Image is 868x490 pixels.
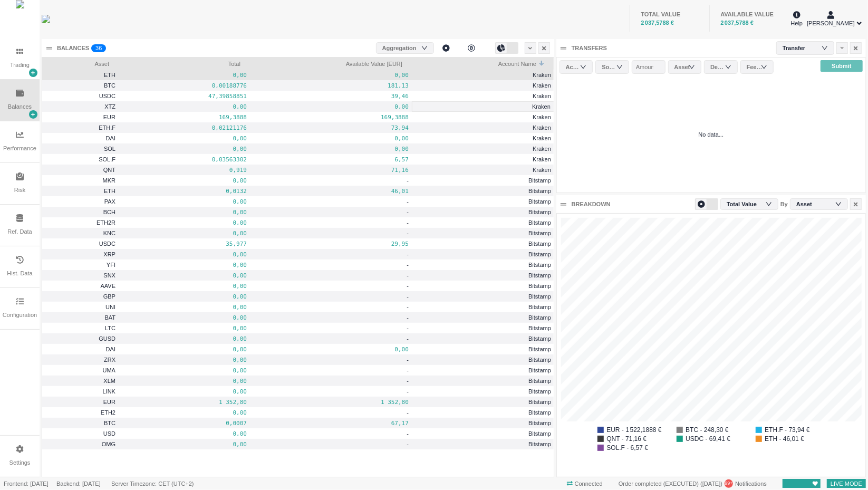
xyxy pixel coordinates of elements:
p: 3 [95,44,99,55]
span: Order completed (EXECUTED) [619,481,699,487]
pre: 71,16 [253,164,409,176]
li: SOL.F - 6,57 € [597,445,666,451]
div: Risk [14,186,25,195]
span: Kraken [533,156,551,162]
span: - [407,357,409,363]
pre: 0,00 [122,343,247,356]
pre: 39,46 [253,90,409,102]
li: USDC - 69,41 € [677,436,745,442]
pre: 0,00 [122,280,247,292]
pre: 0,00 [122,270,247,282]
span: Kraken [533,167,551,173]
span: - [407,230,409,236]
div: Configuration [3,311,37,320]
i: icon: down [689,63,695,70]
img: wyden_logotype_blue.svg [42,15,50,23]
span: BTC [104,420,115,426]
div: Destination [710,62,727,72]
pre: 0,0132 [122,185,247,197]
span: Bitstamp [528,262,551,268]
span: Bitstamp [528,388,551,395]
span: ETH2 [101,409,115,416]
pre: 47,39858851 [122,90,247,102]
span: - [407,251,409,257]
span: - [407,388,409,395]
pre: 35,977 [122,238,247,250]
span: 2 037,5788 € [641,20,674,26]
pre: 0,00 [122,312,247,324]
span: ETH [104,188,115,194]
span: Bitstamp [528,346,551,352]
span: Bitstamp [528,409,551,416]
span: Bitstamp [528,420,551,426]
p: 6 [99,44,102,55]
span: DAI [106,346,115,352]
span: - [407,441,409,447]
pre: 0,00 [253,101,409,113]
pre: 29,95 [253,238,409,250]
pre: 0,00 [122,438,247,450]
i: icon: down [580,63,586,70]
div: Asset [796,196,823,212]
span: Connected [563,478,606,489]
div: Hist. Data [7,269,32,278]
span: YFI [107,262,115,268]
span: Bitstamp [528,230,551,236]
span: Bitstamp [528,198,551,205]
pre: 46,01 [253,185,409,197]
div: Total Value [727,196,767,212]
input: Amount [632,60,666,74]
div: Settings [9,458,31,467]
span: Bitstamp [528,283,551,289]
pre: 0,00 [122,354,247,366]
span: ZRX [104,357,115,363]
span: SNX [103,272,115,278]
span: - [407,283,409,289]
pre: 1 352,80 [253,396,409,408]
span: AAVE [100,283,115,289]
pre: 0,00 [122,143,247,155]
span: ( ) [699,481,722,487]
pre: 0,03563302 [122,153,247,166]
span: - [407,272,409,278]
div: Performance [3,144,36,153]
span: 2 037,5788 € [720,20,754,26]
span: MKR [103,177,115,184]
span: - [407,430,409,437]
span: XLM [103,378,115,384]
i: icon: down [616,63,623,70]
span: USDC [99,93,115,99]
span: DAI [106,135,115,141]
li: ETH - 46,01 € [756,436,824,442]
pre: 169,3888 [253,111,409,123]
span: XTZ [104,103,115,110]
pre: 0,919 [122,164,247,176]
span: Asset [45,57,109,68]
div: Trading [10,61,30,70]
li: EUR - 1 522,1888 € [597,427,666,433]
span: BTC [104,82,115,89]
pre: 0,00 [122,227,247,239]
pre: 0,00 [122,217,247,229]
span: Bitstamp [528,335,551,342]
i: icon: down [761,63,767,70]
span: Kraken [532,103,551,110]
span: Bitstamp [528,325,551,331]
pre: 169,3888 [122,111,247,123]
pre: 0,00 [122,175,247,187]
span: - [407,367,409,373]
div: TRANSFERS [572,44,607,53]
sup: 36 [91,44,106,52]
div: TOTAL VALUE [641,10,699,19]
span: XRP [103,251,115,257]
i: icon: down [421,44,428,51]
pre: 0,0007 [122,417,247,429]
span: Bitstamp [528,219,551,226]
span: - [407,378,409,384]
pre: 0,00 [122,259,247,271]
div: Asset [674,62,691,72]
span: - [407,219,409,226]
li: BTC - 248,30 € [677,427,745,433]
span: SOL.F [99,156,115,162]
pre: 67,17 [253,417,409,429]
